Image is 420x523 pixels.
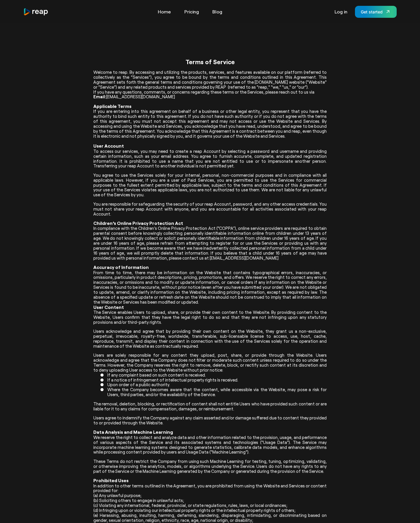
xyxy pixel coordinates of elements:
span: Prohibited Uses [93,477,129,483]
a: Home [155,7,174,16]
a: home [23,8,48,16]
a: Log in [332,7,350,16]
span: Applicable Terms [93,103,132,109]
span: In addition to other terms outlined in the Agreement, you are prohibited from using the Website a... [93,483,327,493]
span: If you are entering into this agreement on behalf of a business or other legal entity, you repres... [93,109,327,138]
a: Get started [355,6,397,18]
span: If any complaint based on such content is received. [107,372,206,377]
span: Where the Company becomes aware that the content, while accessible via the Website, may pose a ri... [107,387,327,397]
span: (a) Any unlawful purpose; (b) Soliciting others to engage in unlawful acts; [93,493,184,503]
span: (e) Harassing, abusing, insulting, harming, defaming, slandering, disparaging, intimidating, or d... [93,512,327,523]
span: Data Analysis and Machine Learning [93,429,173,435]
img: reap logo [23,8,48,16]
span: User Content [93,304,124,310]
span: Email: [93,94,106,99]
span: You are responsible for safeguarding the security of your reap Account, password, and any other a... [93,201,327,216]
span: (d) Infringing upon or violating our intellectual property rights or the intellectual property ri... [93,508,295,513]
span: Terms of Service [185,58,235,65]
span: To access our services, you may need to create a reap Account by selecting a password and usernam... [93,148,327,169]
span: Upon order of a public authority. [107,382,170,387]
span: In compliance with the Children’s Online Privacy Protection Act (“COPPA”), online service provide... [93,225,327,260]
span: Users agree to indemnify the Company against any claim asserted and/or damage suffered due to con... [93,415,327,425]
span: [EMAIL_ADDRESS][DOMAIN_NAME] [106,94,175,99]
span: If a notice of infringement of intellectual property rights is received. [107,377,238,382]
span: You agree to use the Services solely for your internal, personal, non-commercial purposes and in ... [93,172,327,197]
span: From time to time, there may be information on the Website that contains typographical errors, in... [93,270,327,305]
span: The Service enables Users to upload, share, or provide their own content to the Website. By provi... [93,309,327,325]
span: Welcome to reap. By accessing and utilizing the products, services, and features available on our... [93,69,327,94]
span: We reserve the right to collect and analyze data and other information related to the provision, ... [93,435,327,455]
span: These Terms do not restrict the Company from using such Machine Learning for testing, tuning, opt... [93,459,327,474]
span: The removal, deletion, blocking, or rectification of content shall not entitle Users who have pro... [93,401,327,411]
span: Users acknowledge and agree that by providing their own content on the Website, they grant us a n... [93,328,327,349]
a: Pricing [181,7,202,16]
span: User Account [93,143,124,148]
div: Get started [361,9,383,15]
span: Children’s Online Privacy Protection Act [93,220,183,226]
span: Accuracy of Information [93,264,149,270]
span: (c) Violating any international, federal, provincial, or state regulations, rules, laws, or local... [93,503,287,508]
a: Blog [209,7,225,16]
span: Users are solely responsible for any content they upload, post, share, or provide through the Web... [93,352,327,372]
